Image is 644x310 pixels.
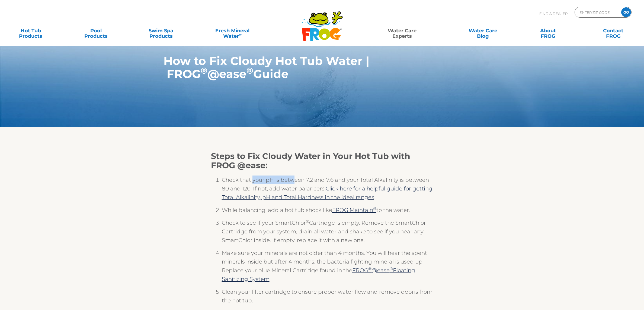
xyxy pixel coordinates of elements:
[368,266,371,271] sup: ®
[201,65,207,76] sup: ®
[136,25,186,36] a: Swim SpaProducts
[201,25,264,36] a: Fresh MineralWater∞
[222,287,433,309] li: Clean your filter cartridge to ensure proper water flow and remove debris from the hot tub.
[373,206,376,211] sup: ®
[539,7,568,20] p: Find A Dealer
[71,25,121,36] a: PoolProducts
[523,25,573,36] a: AboutFROG
[211,151,410,170] strong: Steps to Fix Cloudy Water in Your Hot Tub with FROG @ease:
[222,249,433,287] li: Make sure your minerals are not older than 4 months. You will hear the spent minerals inside but ...
[222,218,433,249] li: Check to see if your SmartChlor Cartridge is empty. Remove the SmartChlor Cartridge from your sys...
[222,185,432,201] a: Click here for a helpful guide for getting Total Alkalinity, pH and Total Hardness in the ideal r...
[579,8,616,16] input: Zip Code Form
[222,206,433,218] li: While balancing, add a hot tub shock like to the water.
[361,25,443,36] a: Water CareExperts
[621,7,631,17] input: GO
[5,25,56,36] a: Hot TubProducts
[332,207,376,213] a: FROG Maintain®
[246,65,253,76] sup: ®
[164,54,456,80] h1: How to Fix Cloudy Hot Tub Water | FROG @ease Guide
[239,32,242,37] sup: ∞
[222,176,433,206] li: Check that your pH is between 7.2 and 7.6 and your Total Alkalinity is between 80 and 120. If not...
[588,25,639,36] a: ContactFROG
[458,25,508,36] a: Water CareBlog
[390,266,393,271] sup: ®
[306,219,309,224] sup: ®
